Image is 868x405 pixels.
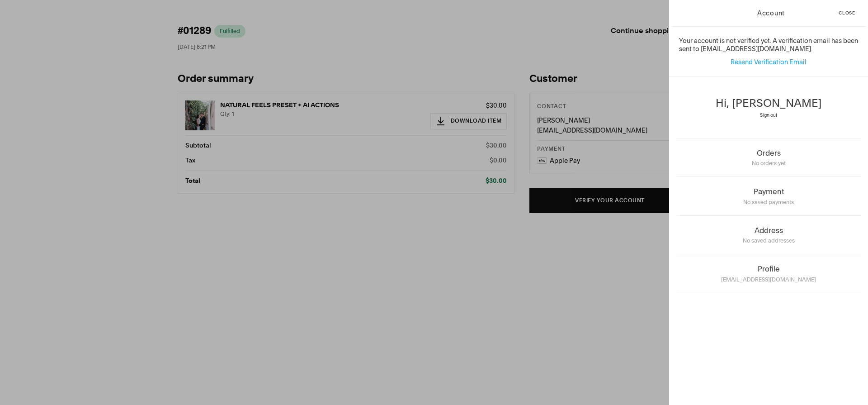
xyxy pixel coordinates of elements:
a: Profile[EMAIL_ADDRESS][DOMAIN_NAME] [674,254,863,293]
span: No orders yet [752,160,786,167]
button: Sign out [760,112,777,118]
div: No saved payments [677,196,861,205]
button: Resend Verification Email [731,58,807,66]
span: Close [839,11,855,15]
div: [EMAIL_ADDRESS][DOMAIN_NAME] [677,273,861,283]
a: AddressNo saved addresses [674,216,863,255]
a: OrdersNo orders yet [674,138,863,177]
div: Profile [677,264,861,273]
div: No saved addresses [677,235,861,244]
div: Payment [677,187,861,196]
a: PaymentNo saved payments [674,177,863,216]
div: Address [677,226,861,235]
span: Your account is not verified yet. A verification email has been sent to [EMAIL_ADDRESS][DOMAIN_NA... [679,37,858,53]
div: Orders [677,148,861,157]
span: Hi, [PERSON_NAME] [716,96,822,110]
